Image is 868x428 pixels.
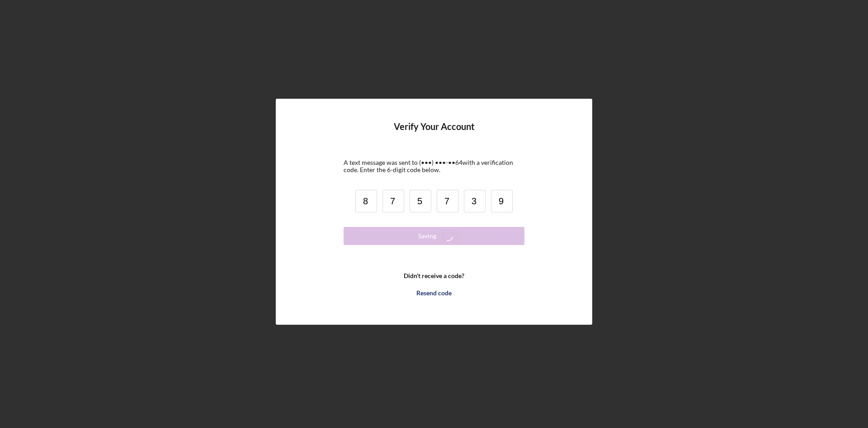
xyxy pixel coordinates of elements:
[404,272,464,279] b: Didn't receive a code?
[344,284,524,302] button: Resend code
[394,121,475,145] h4: Verify Your Account
[344,159,524,173] div: A text message was sent to (•••) •••-•• 64 with a verification code. Enter the 6-digit code below.
[416,284,452,302] div: Resend code
[344,227,524,245] button: Saving
[418,227,436,245] div: Saving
